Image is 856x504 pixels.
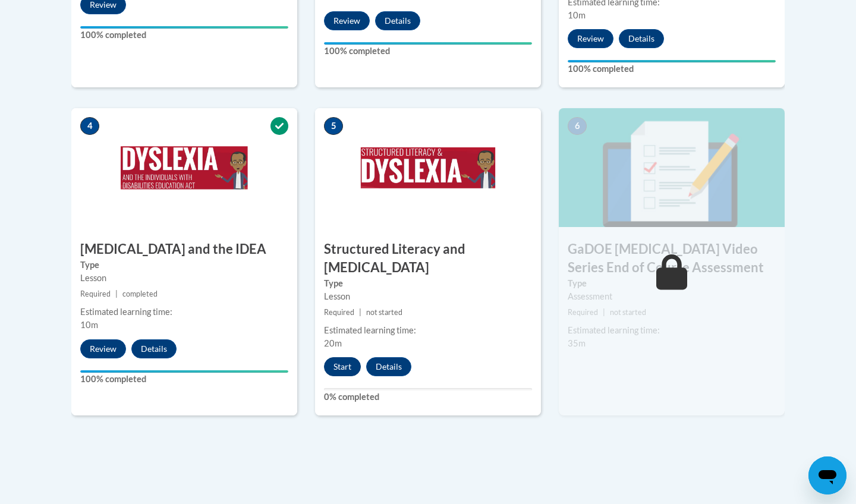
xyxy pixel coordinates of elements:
div: Estimated learning time: [568,324,776,337]
span: | [603,308,605,317]
div: Your progress [80,26,288,29]
label: Type [80,259,288,272]
button: Details [375,11,420,30]
img: Course Image [559,108,785,227]
span: not started [366,308,402,317]
div: Estimated learning time: [80,305,288,319]
div: Estimated learning time: [324,324,532,337]
span: 10m [80,320,98,330]
div: Your progress [80,370,288,373]
button: Review [568,29,613,48]
div: Your progress [568,60,776,62]
button: Details [131,339,177,358]
span: 4 [80,117,99,135]
label: 100% completed [80,373,288,386]
button: Details [366,357,411,376]
button: Review [324,11,370,30]
label: Type [324,277,532,290]
label: 100% completed [568,62,776,75]
span: | [359,308,361,317]
button: Review [80,339,126,358]
div: Your progress [324,42,532,45]
div: Assessment [568,290,776,303]
img: Course Image [71,108,297,227]
span: 10m [568,10,586,20]
button: Details [619,29,664,48]
label: 100% completed [80,29,288,42]
span: 6 [568,117,587,135]
span: not started [610,308,646,317]
span: Required [324,308,354,317]
img: Course Image [315,108,541,227]
label: 100% completed [324,45,532,58]
div: Lesson [324,290,532,303]
span: 5 [324,117,343,135]
span: Required [80,289,111,298]
span: 35m [568,338,586,348]
button: Start [324,357,361,376]
span: 20m [324,338,342,348]
label: Type [568,277,776,290]
h3: GaDOE [MEDICAL_DATA] Video Series End of Course Assessment [559,240,785,277]
h3: Structured Literacy and [MEDICAL_DATA] [315,240,541,277]
label: 0% completed [324,390,532,404]
span: completed [122,289,158,298]
iframe: Button to launch messaging window [808,456,846,494]
span: | [115,289,118,298]
div: Lesson [80,272,288,285]
h3: [MEDICAL_DATA] and the IDEA [71,240,297,259]
span: Required [568,308,598,317]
